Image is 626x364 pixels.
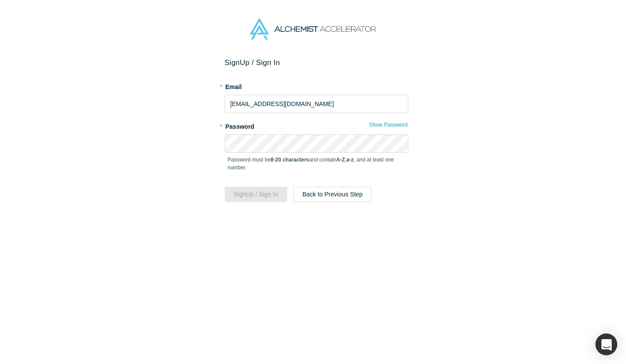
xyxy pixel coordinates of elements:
[336,157,345,163] strong: A-Z
[250,18,376,40] img: Alchemist Accelerator Logo
[293,187,372,202] button: Back to Previous Step
[225,119,408,131] label: Password
[346,157,354,163] strong: a-z
[228,156,405,172] p: Password must be and contain , , and at least one number.
[271,157,309,163] strong: 8-20 characters
[225,58,408,67] h2: Sign Up / Sign In
[369,119,408,130] button: Show Password
[225,187,287,202] button: SignUp / Sign In
[225,79,408,92] label: Email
